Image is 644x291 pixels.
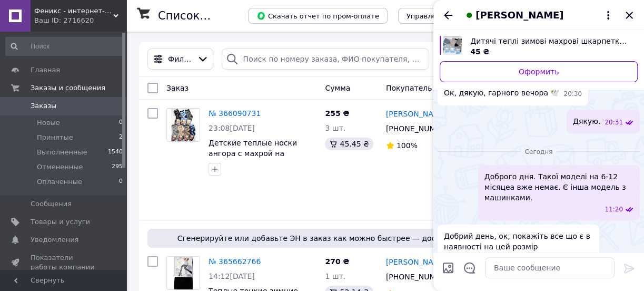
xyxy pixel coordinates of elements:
[386,84,432,92] span: Покупатель
[325,272,345,280] span: 1 шт.
[325,84,350,92] span: Сумма
[325,257,349,266] span: 270 ₴
[386,124,453,133] span: [PHONE_NUMBER]
[325,109,349,118] span: 255 ₴
[463,8,615,22] button: [PERSON_NAME]
[573,116,600,127] span: Дякую.
[470,47,489,56] span: 45 ₴
[31,253,97,272] span: Показатели работы компании
[209,124,255,132] span: 23:08[DATE]
[31,65,60,75] span: Главная
[37,118,60,128] span: Новые
[119,118,123,128] span: 0
[171,109,196,141] img: Фото товару
[605,205,623,214] span: 11:20 12.10.2025
[521,148,557,157] span: Сегодня
[325,138,373,150] div: 45.45 ₴
[442,9,454,22] button: Назад
[623,9,636,22] button: Закрыть
[484,171,633,203] span: Доброго дня. Такої моделі на 6-12 місяцеа вже немає. Є інша модель з машинками.
[31,101,56,111] span: Заказы
[31,217,90,227] span: Товары и услуги
[440,36,638,57] a: Посмотреть товар
[470,36,629,46] span: Дитячі теплі зимові махрові шкарпетки бавовна з тормазами на хлопчика і дівчинку 0-6 місяців, дов...
[166,108,200,142] a: Фото товару
[444,231,593,252] span: Добрий день, ок, покажіть все що є в наявності на цей розмір
[248,8,388,24] button: Скачать отчет по пром-оплате
[168,54,193,64] span: Фильтры
[174,257,192,289] img: Фото товару
[37,148,87,157] span: Выполненные
[463,261,477,275] button: Открыть шаблоны ответов
[158,9,249,22] h1: Список заказов
[112,162,123,172] span: 295
[119,177,123,187] span: 0
[438,146,640,157] div: 12.10.2025
[386,109,447,119] a: [PERSON_NAME]
[386,257,447,267] a: [PERSON_NAME]
[37,162,83,172] span: Отмененные
[407,12,489,20] span: Управление статусами
[108,148,123,157] span: 1540
[166,256,200,290] a: Фото товару
[209,272,255,280] span: 14:12[DATE]
[37,177,82,187] span: Оплаченные
[5,37,124,56] input: Поиск
[256,11,379,21] span: Скачать отчет по пром-оплате
[34,6,113,16] span: Феникс - интернет-магазин детской и взрослой одежды
[166,84,189,92] span: Заказ
[440,61,638,82] a: Оформить
[444,88,559,99] span: Ок, дякую, гарного вечора 🕊️
[209,257,261,266] a: № 365662766
[397,141,418,150] span: 100%
[563,90,582,99] span: 20:30 10.10.2025
[119,133,123,142] span: 2
[398,8,498,24] button: Управление статусами
[209,109,261,118] a: № 366090731
[605,118,623,127] span: 20:31 10.10.2025
[222,48,429,70] input: Поиск по номеру заказа, ФИО покупателя, номеру телефона, Email, номеру накладной
[37,133,73,142] span: Принятые
[475,8,563,22] span: [PERSON_NAME]
[386,273,453,281] span: [PHONE_NUMBER]
[209,139,315,179] a: Детские теплые носки ангора с махрой на мальчика и девочк 3-5 лет, рост 98-110, размер 23-28
[325,124,345,132] span: 3 шт.
[34,16,126,25] div: Ваш ID: 2716620
[152,233,621,244] span: Сгенерируйте или добавьте ЭН в заказ как можно быстрее — доставка для покупателя будет бесплатной
[31,235,78,245] span: Уведомления
[31,83,105,93] span: Заказы и сообщения
[31,199,72,209] span: Сообщения
[443,36,462,55] img: 4792837700_w700_h500_detskie-teplye-zimnie.jpg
